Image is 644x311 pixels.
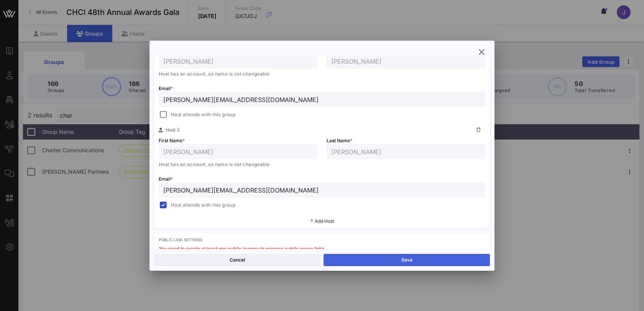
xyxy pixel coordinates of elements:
button: Add Host [310,219,334,224]
span: Host has an account, so name is not changeable [159,71,269,77]
button: Save [324,254,490,266]
span: Last Name [327,138,352,143]
span: Host attends with this group [171,201,235,209]
span: Host has an account, so name is not changeable [159,161,269,167]
span: Add Host [315,218,334,224]
span: Host attends with this group [171,111,235,118]
span: Host 3 [166,127,179,133]
div: Public Link Settings [159,237,485,242]
span: Email [159,86,173,91]
span: Email [159,176,173,182]
button: Cancel [154,254,320,266]
span: You need to create at least one public journey to manage public group links. [159,246,326,252]
span: First Name [159,138,185,143]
